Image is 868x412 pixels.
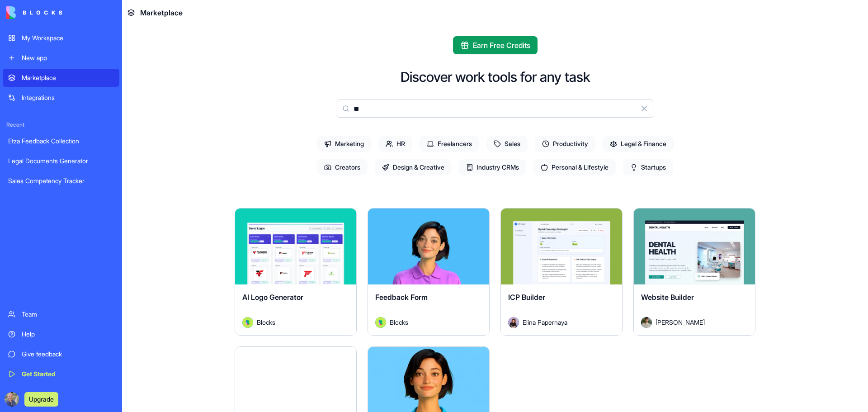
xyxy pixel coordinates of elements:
[257,317,275,327] span: Blocks
[523,317,567,327] span: Elina Papernaya
[420,136,479,152] span: Freelancers
[3,305,119,323] a: Team
[6,6,62,19] img: logo
[368,208,490,336] a: Feedback FormAvatarBlocks
[3,49,119,67] a: New app
[8,176,114,185] div: Sales Competency Tracker
[508,317,519,328] img: Avatar
[22,330,114,339] div: Help
[3,345,119,363] a: Give feedback
[633,208,755,336] a: Website BuilderAvatar[PERSON_NAME]
[22,33,114,43] div: My Workspace
[635,99,653,118] button: Clear
[22,73,114,82] div: Marketplace
[5,392,19,407] img: ACg8ocIBv2xUw5HL-81t5tGPgmC9Ph1g_021R3Lypww5hRQve9x1lELB=s96-c
[242,293,303,302] span: AI Logo Generator
[24,392,58,407] button: Upgrade
[508,293,545,302] span: ICP Builder
[3,172,119,190] a: Sales Competency Tracker
[8,156,114,166] div: Legal Documents Generator
[603,136,674,152] span: Legal & Finance
[235,208,357,336] a: AI Logo GeneratorAvatarBlocks
[535,136,595,152] span: Productivity
[22,369,114,379] div: Get Started
[3,69,119,87] a: Marketplace
[3,152,119,170] a: Legal Documents Generator
[375,317,386,328] img: Avatar
[22,350,114,359] div: Give feedback
[375,159,452,175] span: Design & Creative
[317,136,371,152] span: Marketing
[656,317,705,327] span: [PERSON_NAME]
[3,89,119,107] a: Integrations
[8,137,114,146] div: Etza Feedback Collection
[378,136,412,152] span: HR
[3,121,119,128] span: Recent
[22,310,114,319] div: Team
[3,325,119,343] a: Help
[641,293,694,302] span: Website Builder
[641,317,652,328] img: Avatar
[24,394,58,403] a: Upgrade
[242,317,253,328] img: Avatar
[3,29,119,47] a: My Workspace
[453,36,538,54] button: Earn Free Credits
[533,159,616,175] span: Personal & Lifestyle
[3,132,119,150] a: Etza Feedback Collection
[486,136,528,152] span: Sales
[623,159,673,175] span: Startups
[459,159,526,175] span: Industry CRMs
[140,7,183,18] span: Marketplace
[317,159,368,175] span: Creators
[473,40,530,51] span: Earn Free Credits
[500,208,623,336] a: ICP BuilderAvatarElina Papernaya
[22,93,114,102] div: Integrations
[401,69,590,85] h2: Discover work tools for any task
[22,53,114,62] div: New app
[375,293,428,302] span: Feedback Form
[3,365,119,383] a: Get Started
[390,317,408,327] span: Blocks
